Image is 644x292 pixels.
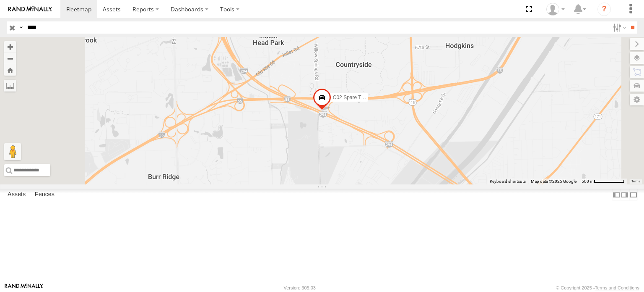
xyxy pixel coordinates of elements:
[490,179,526,184] button: Keyboard shortcuts
[333,95,394,100] span: C02 Spare Tracker - 62110
[595,285,639,290] a: Terms and Conditions
[31,189,59,201] label: Fences
[4,53,16,64] button: Zoom out
[629,189,638,201] label: Hide Summary Table
[284,285,316,290] div: Version: 305.03
[18,21,24,34] label: Search Query
[3,189,30,201] label: Assets
[582,179,594,184] span: 500 m
[4,80,16,92] label: Measure
[612,189,621,201] label: Dock Summary Table to the Left
[4,143,21,160] button: Drag Pegman onto the map to open Street View
[610,21,628,34] label: Search Filter Options
[8,6,52,12] img: rand-logo.svg
[5,284,43,292] a: Visit our Website
[630,94,644,105] label: Map Settings
[556,285,639,290] div: © Copyright 2025 -
[631,180,640,183] a: Terms
[621,189,629,201] label: Dock Summary Table to the Right
[597,3,611,16] i: ?
[579,179,627,184] button: Map Scale: 500 m per 70 pixels
[531,179,576,184] span: Map data ©2025 Google
[543,3,568,16] div: Idaliz Kaminski
[4,64,16,76] button: Zoom Home
[4,41,16,53] button: Zoom in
